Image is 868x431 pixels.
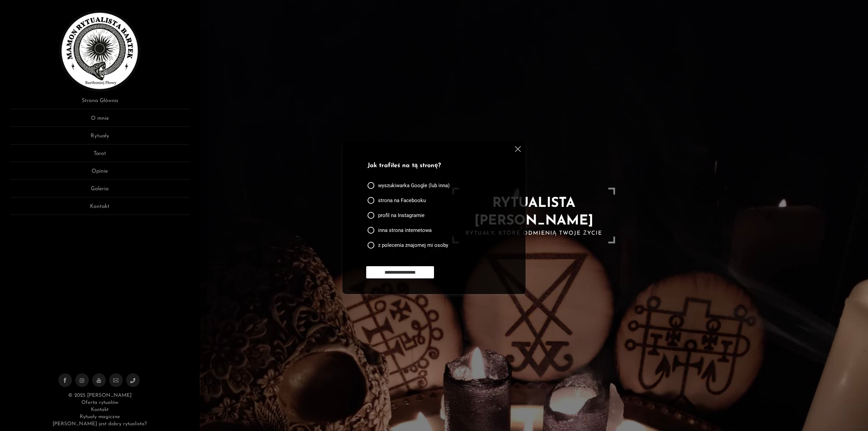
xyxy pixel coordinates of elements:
[10,185,190,197] a: Galeria
[10,132,190,144] a: Rytuały
[10,150,190,162] a: Tarot
[378,182,450,189] span: wyszukiwarka Google (lub inna)
[10,97,190,109] a: Strona Główna
[378,197,426,204] span: strona na Facebooku
[378,212,425,219] span: profil na Instagramie
[515,146,521,152] img: cross.svg
[368,161,498,171] p: Jak trafiłeś na tą stronę?
[81,400,118,405] a: Oferta rytuałów
[10,114,190,127] a: O mnie
[80,414,120,419] a: Rytuały magiczne
[59,10,140,92] img: Rytualista Bartek
[53,422,147,427] a: [PERSON_NAME] jest dobry rytualista?
[459,194,608,230] h1: RYTUALISTA [PERSON_NAME]
[10,202,190,215] a: Kontakt
[91,407,108,412] a: Kontakt
[378,227,432,234] span: inna strona internetowa
[459,230,608,237] h2: Rytuały, które odmienią Twoje życie
[10,167,190,180] a: Opinie
[378,242,448,249] span: z polecenia znajomej mi osoby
